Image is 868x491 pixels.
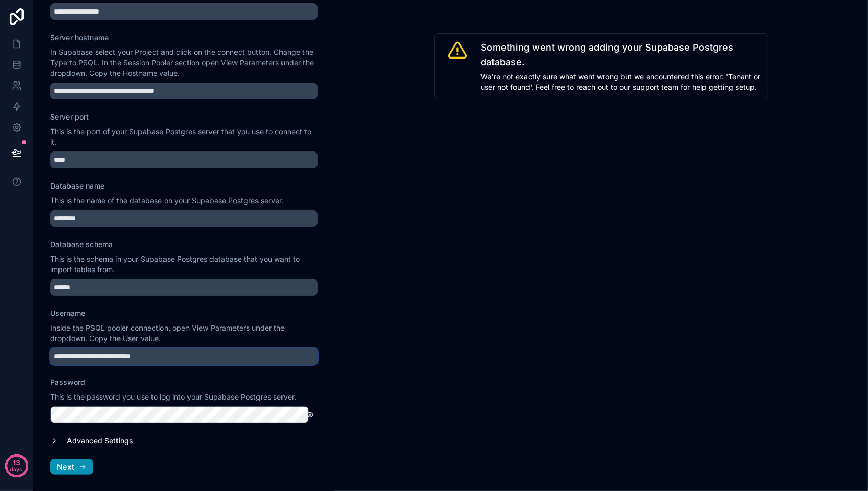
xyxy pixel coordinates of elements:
[50,323,318,344] p: Inside the PSQL pooler connection, open View Parameters under the dropdown. Copy the User value.
[10,462,23,476] p: days
[480,72,761,92] span: We're not exactly sure what went wrong but we encountered this error: 'Tenant or user not found'....
[50,126,318,147] p: This is the port of your Supabase Postgres server that you use to connect to it.
[50,308,85,319] label: Username
[57,462,74,472] span: Next
[50,195,318,206] p: This is the name of the database on your Supabase Postgres server.
[480,40,761,69] span: Something went wrong adding your Supabase Postgres database.
[50,112,89,122] label: Server port
[50,47,318,78] p: In Supabase select your Project and click on the connect button. Change the Type to PSQL. In the ...
[50,459,93,475] button: Next
[50,254,318,275] p: This is the schema in your Supabase Postgres database that you want to import tables from.
[50,392,318,402] p: This is the password you use to log into your Supabase Postgres server.
[67,436,133,446] label: Advanced Settings
[50,377,85,388] label: Password
[50,32,109,43] label: Server hostname
[50,181,104,191] label: Database name
[50,239,113,250] label: Database schema
[13,458,20,468] p: 13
